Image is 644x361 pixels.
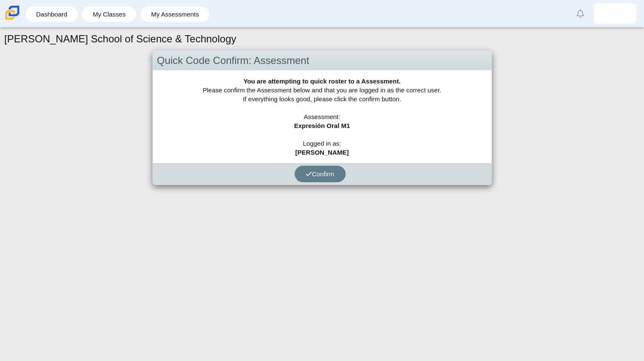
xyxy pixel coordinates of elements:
[3,4,21,22] img: Carmen School of Science & Technology
[4,32,236,46] h1: [PERSON_NAME] School of Science & Technology
[295,166,346,182] button: Confirm
[145,6,205,22] a: My Assessments
[571,4,590,23] a: Alerts
[594,3,636,24] a: jadyel.pedraza.TWxFlf
[306,170,335,178] span: Confirm
[3,16,21,23] a: Carmen School of Science & Technology
[86,6,132,22] a: My Classes
[243,78,400,85] b: You are attempting to quick roster to a Assessment.
[30,6,73,22] a: Dashboard
[153,70,492,163] div: Please confirm the Assessment below and that you are logged in as the correct user. If everything...
[294,122,350,129] b: Expresión Oral M1
[295,149,349,156] b: [PERSON_NAME]
[608,7,622,20] img: jadyel.pedraza.TWxFlf
[153,51,492,71] div: Quick Code Confirm: Assessment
